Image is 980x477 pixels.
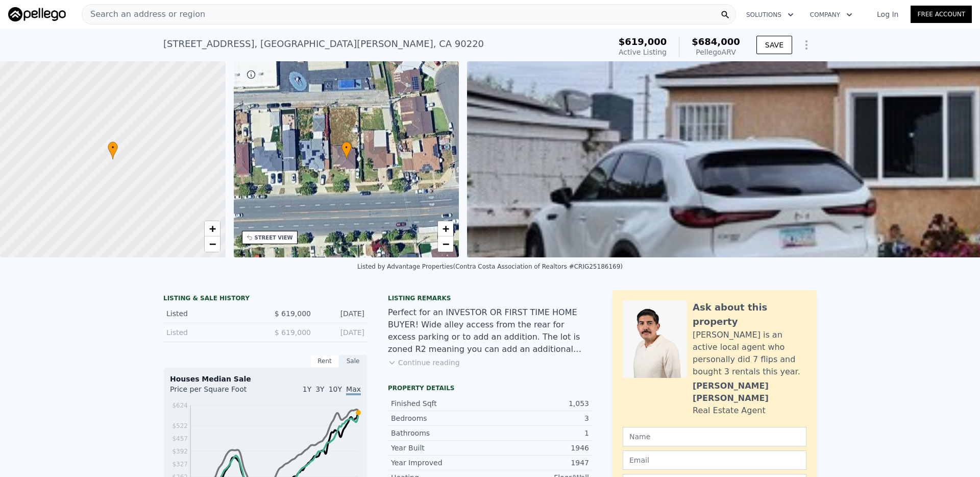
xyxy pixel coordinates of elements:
[490,443,589,453] div: 1946
[391,428,490,438] div: Bathrooms
[357,263,623,270] div: Listed by Advantage Properties (Contra Costa Association of Realtors #CRIG25186169)
[738,6,802,24] button: Solutions
[490,458,589,468] div: 1947
[315,385,324,393] span: 3Y
[303,385,311,393] span: 1Y
[756,36,792,54] button: SAVE
[166,327,257,338] div: Listed
[391,443,490,453] div: Year Built
[391,398,490,409] div: Finished Sqft
[692,36,740,47] span: $684,000
[319,327,364,338] div: [DATE]
[163,294,367,304] div: LISTING & SALE HISTORY
[865,9,911,19] a: Log In
[172,422,188,430] tspan: $522
[388,294,592,302] div: Listing remarks
[388,306,592,355] div: Perfect for an INVESTOR OR FIRST TIME HOME BUYER! Wide alley access from the rear for excess park...
[170,384,265,400] div: Price per Square Foot
[490,428,589,438] div: 1
[319,308,364,319] div: [DATE]
[172,461,188,468] tspan: $327
[209,237,215,250] span: −
[619,48,667,56] span: Active Listing
[693,300,806,329] div: Ask about this property
[438,221,453,236] a: Zoom in
[693,404,766,417] div: Real Estate Agent
[163,37,484,51] div: [STREET_ADDRESS] , [GEOGRAPHIC_DATA][PERSON_NAME] , CA 90220
[693,380,806,404] div: [PERSON_NAME] [PERSON_NAME]
[82,8,205,20] span: Search an address or region
[205,221,220,236] a: Zoom in
[490,398,589,409] div: 1,053
[391,413,490,423] div: Bedrooms
[205,236,220,252] a: Zoom out
[209,222,215,235] span: +
[443,237,449,250] span: −
[329,385,342,393] span: 10Y
[911,6,972,23] a: Free Account
[166,308,257,319] div: Listed
[388,384,592,392] div: Property details
[346,385,361,395] span: Max
[108,141,118,159] div: •
[341,141,352,159] div: •
[623,427,806,446] input: Name
[391,458,490,468] div: Year Improved
[623,450,806,470] input: Email
[255,234,293,242] div: STREET VIEW
[310,354,339,368] div: Rent
[172,435,188,442] tspan: $457
[443,222,449,235] span: +
[438,236,453,252] a: Zoom out
[172,402,188,409] tspan: $624
[275,309,311,318] span: $ 619,000
[692,47,740,57] div: Pellego ARV
[8,7,66,21] img: Pellego
[619,36,667,47] span: $619,000
[170,374,361,384] div: Houses Median Sale
[802,6,861,24] button: Company
[172,448,188,455] tspan: $392
[796,35,817,55] button: Show Options
[490,413,589,423] div: 3
[108,143,118,152] span: •
[339,354,367,368] div: Sale
[693,329,806,378] div: [PERSON_NAME] is an active local agent who personally did 7 flips and bought 3 rentals this year.
[341,143,352,152] span: •
[275,328,311,337] span: $ 619,000
[388,357,460,368] button: Continue reading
